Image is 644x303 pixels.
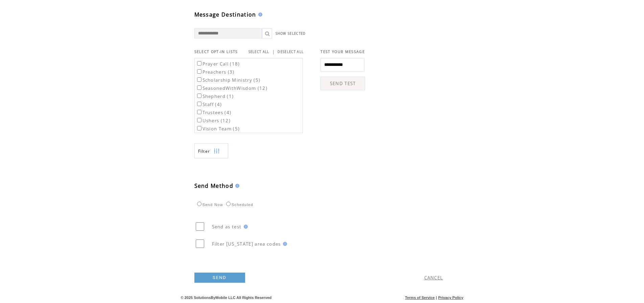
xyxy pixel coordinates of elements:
[278,50,304,54] a: DESELECT ALL
[242,225,248,229] img: help.gif
[320,77,365,90] a: SEND TEST
[194,273,245,283] a: SEND
[438,296,463,300] a: Privacy Policy
[196,77,261,83] label: Scholarship Ministry (5)
[198,148,210,154] span: Show filters
[197,61,201,66] input: Prayer Call (18)
[197,126,201,130] input: Vision Team (5)
[196,126,240,132] label: Vision Team (5)
[196,93,234,99] label: Shepherd (1)
[194,143,228,158] a: Filter
[196,85,268,91] label: SeasonedWithWisdom (12)
[197,77,201,82] input: Scholarship Ministry (5)
[214,144,220,159] img: filters.png
[212,241,281,247] span: Filter [US_STATE] area codes
[196,101,222,107] label: Staff (4)
[194,182,234,190] span: Send Method
[233,184,239,188] img: help.gif
[226,202,231,206] input: Scheduled
[196,69,235,75] label: Preachers (3)
[276,31,306,36] a: SHOW SELECTED
[197,110,201,114] input: Trustees (4)
[424,275,443,281] a: CANCEL
[196,118,231,124] label: Ushers (12)
[320,49,365,54] span: TEST YOUR MESSAGE
[405,296,435,300] a: Terms of Service
[256,12,262,17] img: help.gif
[436,296,437,300] span: |
[194,49,238,54] span: SELECT OPT-IN LISTS
[197,69,201,74] input: Preachers (3)
[212,224,242,230] span: Send as test
[197,85,201,90] input: SeasonedWithWisdom (12)
[196,61,240,67] label: Prayer Call (18)
[181,296,272,300] span: © 2025 SolutionsByMobile LLC All Rights Reserved
[197,102,201,106] input: Staff (4)
[272,49,275,55] span: |
[197,94,201,98] input: Shepherd (1)
[281,242,287,246] img: help.gif
[194,11,256,18] span: Message Destination
[248,50,269,54] a: SELECT ALL
[197,118,201,122] input: Ushers (12)
[195,203,223,207] label: Send Now
[224,203,253,207] label: Scheduled
[197,202,201,206] input: Send Now
[196,109,232,116] label: Trustees (4)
